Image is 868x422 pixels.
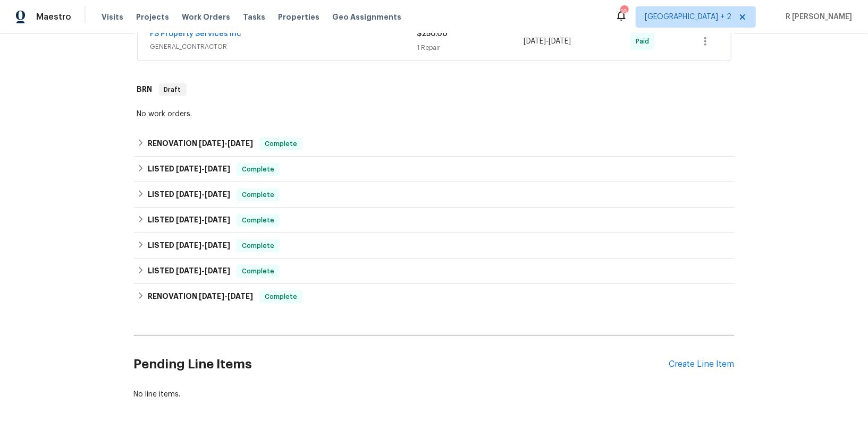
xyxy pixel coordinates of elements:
span: - [176,267,230,274]
span: [DATE] [176,267,201,274]
span: [DATE] [205,165,230,173]
span: [DATE] [176,216,201,223]
span: - [176,191,230,198]
span: - [199,140,253,147]
span: Properties [278,12,319,22]
span: [DATE] [199,292,224,300]
span: Complete [260,291,301,302]
span: - [199,292,253,300]
div: LISTED [DATE]-[DATE]Complete [134,208,735,233]
span: - [176,216,230,223]
span: [DATE] [176,242,201,249]
span: Tasks [243,13,265,21]
div: BRN Draft [134,73,735,107]
span: Work Orders [182,12,230,22]
span: [DATE] [205,242,230,249]
span: [DATE] [199,140,224,147]
h6: LISTED [148,188,230,201]
h6: LISTED [148,163,230,176]
span: Projects [136,12,169,22]
span: [DATE] [205,191,230,198]
span: [DATE] [176,191,201,198]
span: [DATE] [205,267,230,274]
h6: LISTED [148,239,230,252]
span: [DATE] [176,165,201,173]
span: Paid [636,36,653,47]
div: No line items. [134,389,735,400]
span: - [176,242,230,249]
span: Maestro [36,12,71,22]
a: FS Property Services Inc [150,30,242,38]
span: Complete [238,190,279,200]
span: GENERAL_CONTRACTOR [150,41,417,52]
span: [DATE] [227,140,253,147]
span: [DATE] [205,216,230,223]
span: Complete [260,139,301,149]
span: Complete [238,240,279,251]
div: RENOVATION [DATE]-[DATE]Complete [134,284,735,309]
div: No work orders. [137,109,731,119]
h2: Pending Line Items [134,340,669,389]
h6: BRN [137,83,153,96]
div: LISTED [DATE]-[DATE]Complete [134,233,735,259]
h6: RENOVATION [148,137,253,150]
span: - [524,36,571,47]
span: - [176,165,230,173]
div: LISTED [DATE]-[DATE]Complete [134,259,735,284]
div: LISTED [DATE]-[DATE]Complete [134,182,735,208]
div: 164 [620,6,628,17]
span: Complete [238,164,279,175]
span: [DATE] [524,38,546,45]
span: Draft [160,84,186,95]
span: Geo Assignments [332,12,401,22]
h6: LISTED [148,265,230,278]
span: Complete [238,215,279,226]
h6: LISTED [148,214,230,227]
div: LISTED [DATE]-[DATE]Complete [134,157,735,182]
h6: RENOVATION [148,290,253,303]
span: Complete [238,266,279,277]
div: RENOVATION [DATE]-[DATE]Complete [134,131,735,157]
span: R [PERSON_NAME] [781,12,852,22]
div: Create Line Item [669,359,735,369]
span: [DATE] [549,38,571,45]
span: Visits [102,12,123,22]
span: $250.00 [417,30,448,38]
div: 1 Repair [417,42,524,53]
span: [GEOGRAPHIC_DATA] + 2 [645,12,731,22]
span: [DATE] [227,292,253,300]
